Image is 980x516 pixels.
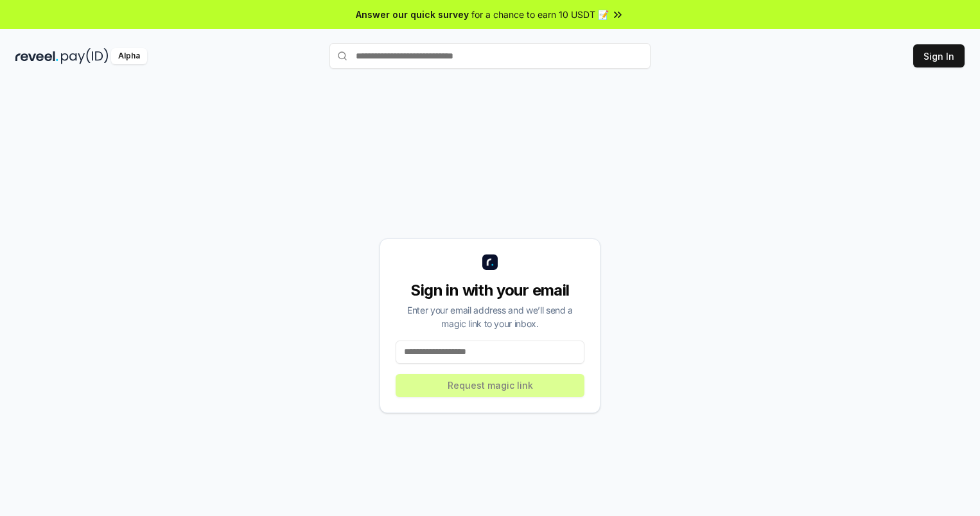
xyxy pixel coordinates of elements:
span: Answer our quick survey [356,8,469,21]
img: pay_id [61,48,109,64]
img: logo_small [482,254,498,270]
div: Enter your email address and we’ll send a magic link to your inbox. [396,303,584,330]
span: for a chance to earn 10 USDT 📝 [471,8,609,21]
img: reveel_dark [15,48,58,64]
div: Sign in with your email [396,280,584,301]
div: Alpha [111,48,147,64]
button: Sign In [913,44,965,67]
